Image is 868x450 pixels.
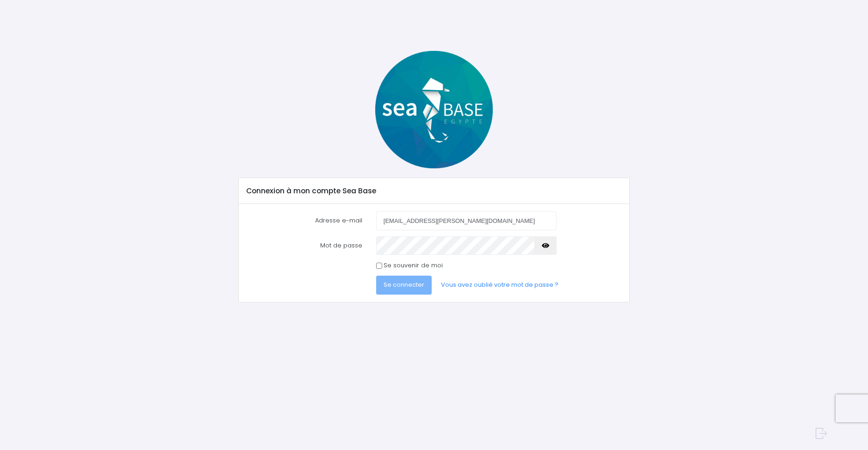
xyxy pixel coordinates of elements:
[240,236,369,255] label: Mot de passe
[239,178,629,204] div: Connexion à mon compte Sea Base
[384,280,424,289] span: Se connecter
[376,276,432,294] button: Se connecter
[434,276,566,294] a: Vous avez oublié votre mot de passe ?
[240,211,369,230] label: Adresse e-mail
[384,261,443,270] label: Se souvenir de moi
